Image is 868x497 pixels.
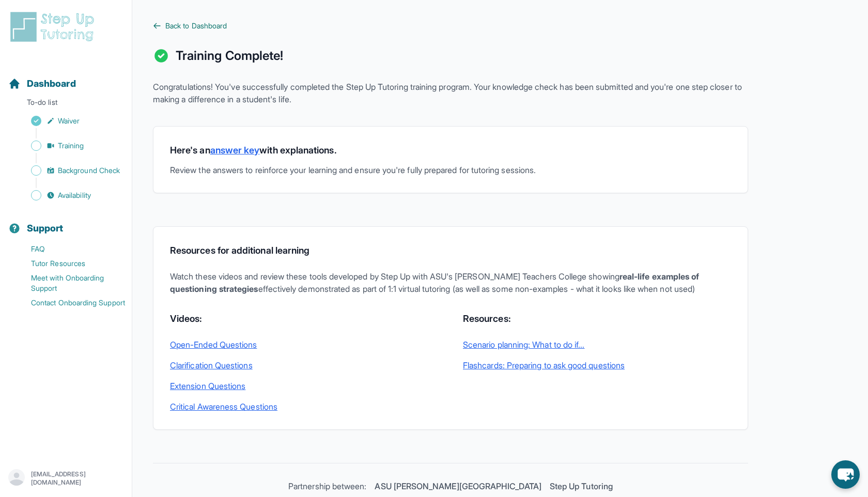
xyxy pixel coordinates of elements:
p: Watch these videos and review these tools developed by Step Up with ASU's [PERSON_NAME] Teachers ... [170,270,731,295]
span: Training [58,141,84,151]
a: Dashboard [8,76,76,91]
a: Clarification Questions [170,359,438,371]
a: answer key [210,145,260,156]
a: Flashcards: Preparing to ask good questions [463,359,731,371]
a: Open-Ended Questions [170,338,438,351]
a: Meet with Onboarding Support [8,271,132,296]
span: Back to Dashboard [165,21,227,31]
span: Availability [58,190,91,200]
a: Availability [8,188,132,203]
p: Congratulations! You've successfully completed the Step Up Tutoring training program. Your knowle... [153,81,748,105]
span: Dashboard [27,76,76,91]
p: To-do list [4,97,128,112]
a: Waiver [8,114,132,128]
a: Background Check [8,163,132,178]
span: Waiver [58,116,80,126]
a: Contact Onboarding Support [8,296,132,310]
h1: Training Complete! [176,48,283,64]
h2: Here's an with explanations. [170,143,731,158]
a: Extension Questions [170,380,438,392]
a: FAQ [8,242,132,256]
span: Background Check [58,165,120,176]
p: Review the answers to reinforce your learning and ensure you're fully prepared for tutoring sessi... [170,164,731,176]
p: Partnership between: [153,480,748,492]
a: Scenario planning: What to do if... [463,338,731,351]
p: [EMAIL_ADDRESS][DOMAIN_NAME] [31,470,123,487]
button: Support [4,205,128,240]
a: Tutor Resources [8,256,132,271]
button: chat-button [831,460,860,489]
img: logo [8,10,100,43]
span: ASU [PERSON_NAME][GEOGRAPHIC_DATA] [375,481,541,491]
a: Back to Dashboard [153,21,748,31]
button: Dashboard [4,60,128,95]
a: Training [8,138,132,153]
span: Support [27,221,64,236]
h3: Resources: [463,312,731,326]
span: Step Up Tutoring [550,481,613,491]
a: Critical Awareness Questions [170,400,438,413]
h3: Videos: [170,312,438,326]
h2: Resources for additional learning [170,243,731,258]
button: [EMAIL_ADDRESS][DOMAIN_NAME] [8,469,123,488]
